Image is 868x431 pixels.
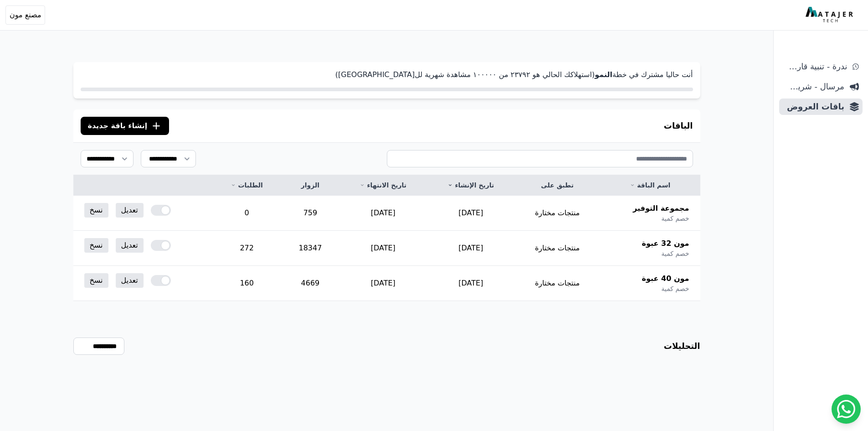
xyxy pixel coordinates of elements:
[212,231,282,266] td: 272
[212,266,282,301] td: 160
[642,273,689,284] span: مون 40 عبوة
[438,181,503,190] a: تاريخ الإنشاء
[282,196,339,231] td: 759
[427,231,514,266] td: [DATE]
[427,266,514,301] td: [DATE]
[806,7,855,23] img: MatajerTech Logo
[783,100,844,113] span: باقات العروض
[84,203,108,218] a: نسخ
[514,196,600,231] td: منتجات مختارة
[10,10,41,21] span: مصنع مون
[514,231,600,266] td: منتجات مختارة
[595,70,612,79] strong: النمو
[282,266,339,301] td: 4669
[633,203,689,214] span: مجموعة التوفير
[116,238,144,253] a: تعديل
[350,181,416,190] a: تاريخ الانتهاء
[427,196,514,231] td: [DATE]
[88,120,148,131] span: إنشاء باقة جديدة
[84,238,108,253] a: نسخ
[661,249,689,258] span: خصم كمية
[611,181,689,190] a: اسم الباقة
[282,175,339,196] th: الزوار
[81,69,693,80] p: أنت حاليا مشترك في خطة (استهلاكك الحالي هو ٢۳٧٩٢ من ١۰۰۰۰۰ مشاهدة شهرية لل[GEOGRAPHIC_DATA])
[661,214,689,223] span: خصم كمية
[514,175,600,196] th: تطبق على
[642,238,689,249] span: مون 32 عبوة
[81,117,169,135] button: إنشاء باقة جديدة
[783,60,847,73] span: ندرة - تنبية قارب علي النفاذ
[116,203,144,218] a: تعديل
[223,181,271,190] a: الطلبات
[282,231,339,266] td: 18347
[664,340,700,353] h3: التحليلات
[339,231,427,266] td: [DATE]
[5,5,45,25] button: مصنع مون
[212,196,282,231] td: 0
[664,119,693,132] h3: الباقات
[84,273,108,288] a: نسخ
[339,196,427,231] td: [DATE]
[783,80,844,93] span: مرسال - شريط دعاية
[339,266,427,301] td: [DATE]
[514,266,600,301] td: منتجات مختارة
[661,284,689,293] span: خصم كمية
[116,273,144,288] a: تعديل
